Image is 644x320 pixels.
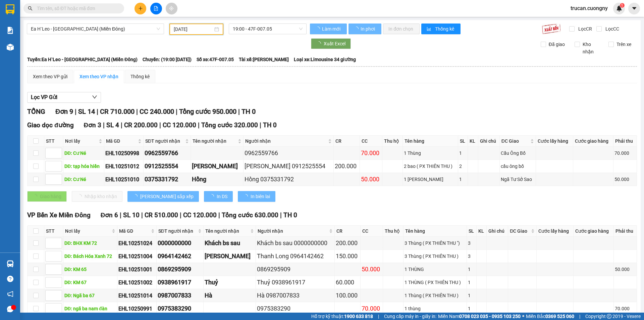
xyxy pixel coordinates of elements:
[197,56,234,63] span: Số xe: 47F-007.05
[123,211,140,219] span: SL 10
[191,160,243,173] td: Đặng
[118,265,155,274] div: EHL10251001
[174,26,213,33] input: 14/10/2025
[92,94,97,100] span: down
[233,24,303,34] span: 19:00 - 47F-007.05
[404,163,457,170] div: 2 bao ( PX THIÊN THU )
[169,6,174,11] span: aim
[361,25,376,33] span: In phơi
[257,278,333,287] div: Thuỷ 0938961917
[117,289,157,302] td: EHL10251014
[222,211,278,219] span: Tổng cước 630.000
[405,253,466,260] div: 3 Thùng ( PX THIÊN THU )
[361,148,381,158] div: 70.000
[403,136,458,147] th: Tên hàng
[118,278,155,287] div: EHL10251002
[427,27,432,32] span: bar-chart
[205,252,255,261] div: [PERSON_NAME]
[459,163,467,170] div: 2
[64,149,103,157] div: DĐ: Cư Né
[145,211,178,219] span: CR 510.000
[344,314,373,319] strong: 1900 633 818
[118,291,155,300] div: EHL10251014
[501,137,529,145] span: ĐC Giao
[104,160,144,173] td: EHL10251012
[405,292,466,299] div: 1 Thùng ( PX THIÊN THU )
[192,175,242,184] div: Hồng
[526,313,574,320] span: Miền Bắc
[144,173,191,186] td: 0375331792
[157,276,204,289] td: 0938961917
[360,136,382,147] th: CC
[136,107,138,116] span: |
[27,191,67,202] button: Giao hàng
[158,278,203,287] div: 0938961917
[144,160,191,173] td: 0912525554
[546,41,568,48] span: Đã giao
[628,3,640,14] button: caret-down
[467,226,477,237] th: SL
[614,41,634,48] span: Trên xe
[260,121,261,129] span: |
[204,237,256,250] td: Khách bs sau
[55,107,73,116] span: Đơn 9
[157,263,204,276] td: 0869295909
[458,136,468,147] th: SL
[117,250,157,263] td: EHL10251004
[205,278,255,287] div: Thuỷ
[334,136,360,147] th: CR
[121,121,122,129] span: |
[468,136,478,147] th: KL
[44,226,63,237] th: STT
[7,44,14,51] img: warehouse-icon
[435,25,455,33] span: Thống kê
[468,305,475,312] div: 1
[574,226,614,237] th: Cước giao hàng
[459,314,521,319] strong: 0708 023 035 - 0935 103 250
[324,40,345,47] span: Xuất Excel
[545,314,574,319] strong: 0369 525 060
[501,149,535,157] div: Cầu Ông Bố
[205,227,249,235] span: Tên người nhận
[310,24,347,34] button: Làm mới
[179,107,236,116] span: Tổng cước 950.000
[204,289,256,302] td: Hà
[157,250,204,263] td: 0964142462
[361,175,381,184] div: 50.000
[204,191,233,202] button: In DS
[487,226,508,237] th: Ghi chú
[378,313,379,320] span: |
[205,238,255,248] div: Khách bs sau
[103,121,105,129] span: |
[27,92,101,103] button: Lọc VP Gửi
[280,211,282,219] span: |
[405,266,466,273] div: 1 THÙNG
[294,56,356,63] span: Loại xe: Limousine 34 giường
[315,27,321,31] span: loading
[218,211,220,219] span: |
[65,227,110,235] span: Nơi lấy
[64,279,116,286] div: DĐ: KM 67
[27,121,74,129] span: Giao dọc đường
[615,305,636,312] div: 70.000
[117,302,157,315] td: EHL10250991
[361,226,383,237] th: CC
[613,136,637,147] th: Phải thu
[84,121,102,129] span: Đơn 3
[257,304,333,313] div: 0975383290
[468,253,475,260] div: 3
[245,162,332,171] div: [PERSON_NAME] 0912525554
[31,93,57,101] span: Lọc VP Gửi
[64,292,116,299] div: DĐ: Ngã ba 67
[263,121,277,129] span: TH 0
[421,24,461,34] button: bar-chartThống kê
[607,314,611,319] span: copyright
[118,252,155,261] div: EHL10251004
[65,137,97,145] span: Nơi lấy
[257,252,333,261] div: Thanh Long 0964142462
[201,121,258,129] span: Tổng cước 320.000
[336,278,360,287] div: 60.000
[27,107,45,116] span: TỔNG
[135,3,146,14] button: plus
[7,276,13,282] span: question-circle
